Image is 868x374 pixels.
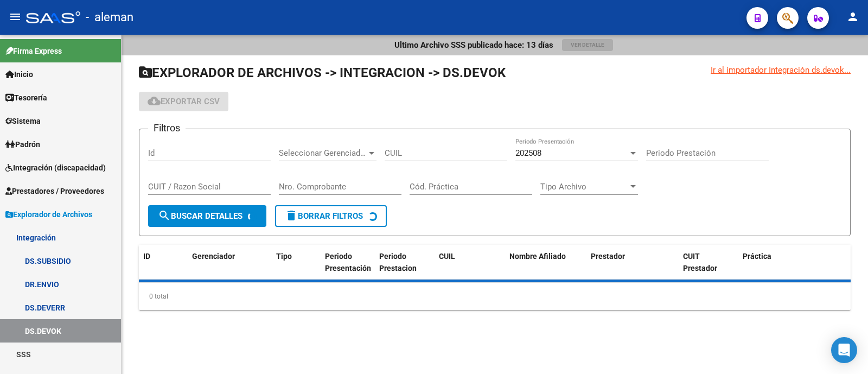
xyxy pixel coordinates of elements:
[5,162,106,174] span: Integración (discapacidad)
[325,252,371,273] span: Periodo Presentación
[5,208,92,220] span: Explorador de Archivos
[192,252,235,261] span: Gerenciador
[679,245,738,281] datatable-header-cell: CUIT Prestador
[86,5,133,29] span: - aleman
[515,148,541,158] span: 202508
[5,115,41,127] span: Sistema
[591,252,625,261] span: Prestador
[285,211,363,221] span: Borrar Filtros
[5,185,104,197] span: Prestadores / Proveedores
[275,205,387,227] button: Borrar Filtros
[148,94,161,107] mat-icon: cloud_download
[148,121,186,136] h3: Filtros
[276,252,292,261] span: Tipo
[272,245,321,281] datatable-header-cell: Tipo
[831,337,857,363] div: Open Intercom Messenger
[540,182,628,192] span: Tipo Archivo
[394,39,553,51] p: Ultimo Archivo SSS publicado hace: 13 días
[509,252,566,261] span: Nombre Afiliado
[148,97,220,106] span: Exportar CSV
[188,245,272,281] datatable-header-cell: Gerenciador
[5,68,33,80] span: Inicio
[148,205,266,227] button: Buscar Detalles
[139,92,228,111] button: Exportar CSV
[5,138,40,150] span: Padrón
[321,245,375,281] datatable-header-cell: Periodo Presentación
[5,45,62,57] span: Firma Express
[139,245,188,281] datatable-header-cell: ID
[375,245,435,281] datatable-header-cell: Periodo Prestacion
[586,245,679,281] datatable-header-cell: Prestador
[711,64,851,76] div: Ir al importador Integración ds.devok...
[505,245,586,281] datatable-header-cell: Nombre Afiliado
[285,209,298,222] mat-icon: delete
[743,252,771,261] span: Práctica
[143,252,150,261] span: ID
[435,245,505,281] datatable-header-cell: CUIL
[439,252,455,261] span: CUIL
[846,10,859,23] mat-icon: person
[571,42,604,48] span: Ver Detalle
[158,209,171,222] mat-icon: search
[562,39,613,51] button: Ver Detalle
[379,252,417,273] span: Periodo Prestacion
[5,92,47,104] span: Tesorería
[139,283,851,310] div: 0 total
[139,65,506,80] span: EXPLORADOR DE ARCHIVOS -> INTEGRACION -> DS.DEVOK
[683,252,717,273] span: CUIT Prestador
[158,211,242,221] span: Buscar Detalles
[9,10,22,23] mat-icon: menu
[279,148,367,158] span: Seleccionar Gerenciador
